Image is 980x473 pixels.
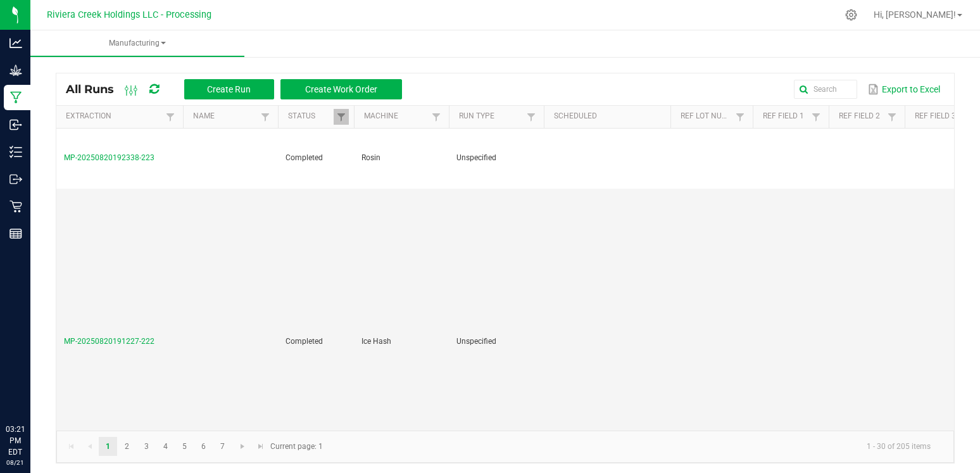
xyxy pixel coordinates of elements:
div: All Runs [66,79,411,100]
a: Page 6 [194,437,213,456]
a: Filter [334,109,349,125]
span: Create Run [207,84,251,94]
span: Manufacturing [30,38,244,49]
span: Ice Hash [361,337,391,346]
a: Manufacturing [30,30,244,57]
span: Go to the next page [237,441,248,451]
div: Manage settings [843,9,859,21]
a: Filter [732,109,748,125]
a: Ref Lot NumberSortable [681,111,732,122]
span: Completed [286,337,323,346]
a: Filter [884,109,900,125]
a: Filter [429,109,444,125]
a: MachineSortable [364,111,428,122]
input: Search [794,80,857,99]
a: StatusSortable [288,111,333,122]
span: Unspecified [456,153,496,162]
span: Unspecified [456,337,496,346]
a: Page 4 [156,437,175,456]
p: 03:21 PM EDT [6,424,25,458]
inline-svg: Reports [9,227,22,240]
kendo-pager-info: 1 - 30 of 205 items [330,436,941,457]
iframe: Resource center [13,372,51,410]
a: Go to the next page [233,437,251,456]
a: Go to the last page [251,437,270,456]
a: ScheduledSortable [554,111,665,122]
a: Page 2 [118,437,136,456]
span: MP-20250820191227-222 [64,337,154,346]
a: Page 1 [99,437,117,456]
inline-svg: Retail [9,200,22,213]
span: Rosin [361,153,380,162]
a: Ref Field 1Sortable [763,111,808,122]
a: Filter [258,109,273,125]
inline-svg: Grow [9,64,22,77]
a: Ref Field 2Sortable [839,111,884,122]
button: Create Work Order [280,79,402,99]
a: Run TypeSortable [459,111,523,122]
inline-svg: Inventory [9,146,22,158]
button: Create Run [184,79,274,99]
a: Page 3 [137,437,156,456]
span: Go to the last page [256,441,266,451]
a: ExtractionSortable [66,111,162,122]
a: Filter [524,109,539,125]
p: 08/21 [6,458,25,467]
a: Filter [808,109,824,125]
button: Export to Excel [865,79,943,100]
span: Create Work Order [305,84,377,94]
inline-svg: Manufacturing [9,91,22,104]
inline-svg: Inbound [9,118,22,131]
kendo-pager: Current page: 1 [56,431,954,463]
a: Page 7 [213,437,232,456]
a: NameSortable [193,111,257,122]
a: Ref Field 3Sortable [915,111,960,122]
span: Hi, [PERSON_NAME]! [874,9,956,20]
span: Riviera Creek Holdings LLC - Processing [47,9,211,20]
inline-svg: Analytics [9,37,22,49]
a: Filter [163,109,178,125]
span: MP-20250820192338-223 [64,153,154,162]
iframe: Resource center unread badge [37,370,53,385]
span: Completed [286,153,323,162]
a: Page 5 [175,437,194,456]
inline-svg: Outbound [9,173,22,186]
